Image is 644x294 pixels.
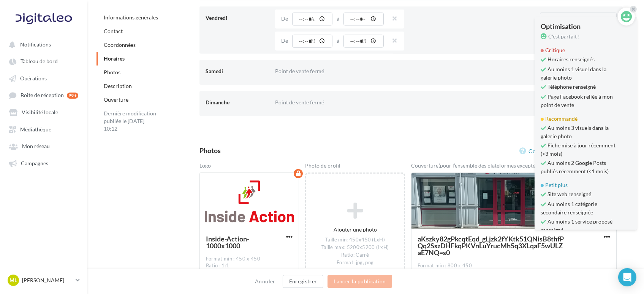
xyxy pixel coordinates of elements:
button: Notifications [5,37,80,51]
span: Horaires renseignés [541,56,617,64]
div: Couverture [411,162,617,173]
span: Visibilité locale [22,109,58,116]
span: Opérations [20,75,47,81]
span: Mon réseau [22,143,50,150]
a: Page Facebook reliée à mon point de vente [541,93,613,108]
a: Description [104,83,132,89]
span: Au moins 2 Google Posts publiés récemment (<1 mois) [541,159,617,175]
a: Visibilité locale [5,105,83,119]
div: Optimisation [541,23,631,30]
div: Inside-Action-1000x1000 [206,235,268,249]
a: Photos [104,69,120,75]
div: Format min : 800 x 450 [418,262,610,269]
div: Critique [541,46,631,54]
div: Vendredi [206,11,269,25]
button: Ajouter une plage horaire [540,13,617,26]
span: Site web renseigné [541,190,617,199]
span: Notifications [20,41,51,48]
div: Photo de profil [305,162,405,173]
span: Tableau de bord [21,58,58,65]
div: Open Intercom Messenger [618,268,636,286]
div: Dimanche [206,96,269,109]
button: Enregistrer [283,275,324,288]
span: Téléphone renseigné [541,83,617,91]
a: Médiathèque [5,122,83,136]
span: Fiche mise à jour récemment (<3 mois) [541,142,617,158]
span: Médiathèque [20,126,51,133]
div: Samedi [206,64,269,78]
div: Point de vente fermé [275,96,501,109]
label: à [337,16,339,21]
div: Dernière modification publiée le [DATE] 10:12 [97,107,165,136]
p: [PERSON_NAME] [22,276,73,284]
span: Campagnes [21,160,48,166]
div: Point de vente fermé [275,64,501,78]
a: ML [PERSON_NAME] [6,273,81,288]
span: Au moins 1 service proposé renseigné [541,218,617,234]
span: (pour l’ensemble des plateformes excepté Facebook) [438,162,561,169]
span: Au moins 3 visuels dans la galerie photo [541,124,617,140]
label: à [337,38,339,43]
label: De [281,38,288,43]
div: Format min : 450 x 450 [206,256,293,262]
span: Au moins 1 catégorie secondaire renseignée [541,200,617,216]
a: Opérations [5,71,83,85]
a: Boîte de réception 99+ [5,88,83,102]
span: Boîte de réception [21,92,64,99]
span: ML [9,276,17,284]
a: Contact [104,28,123,34]
a: Horaires [104,55,125,62]
div: 99+ [67,93,78,99]
a: Campagnes [5,156,83,170]
div: Photos [199,147,221,154]
label: De [281,16,288,21]
div: Petit plus [541,181,631,189]
span: Au moins 1 visuel dans la galerie photo [541,66,617,81]
button: Annuler [252,277,278,286]
span: aKszky82gPkcqtEqd_gLjzk2fYKtk51QNisB8thfPQq2SszDHFkqPKVnLuYrucMh5q3XLqaF5wULZaE7NQ=s0 [418,235,564,256]
a: Coordonnées [104,42,136,48]
a: Comment sont utilisées mes photos [519,147,617,156]
a: Mon réseau [5,139,83,153]
button: Lancer la publication [328,275,392,288]
div: Ratio : 1:1 [206,262,293,269]
a: Informations générales [104,14,158,21]
a: Ouverture [104,96,128,103]
a: Tableau de bord [5,54,83,68]
div: Logo [199,162,299,173]
div: C'est parfait ! [541,33,631,40]
div: Recommandé [541,115,631,123]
